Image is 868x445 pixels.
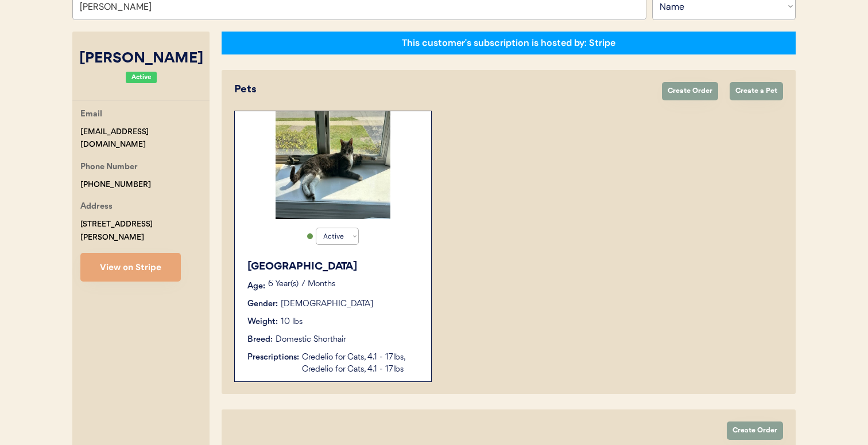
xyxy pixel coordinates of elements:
[80,200,113,214] div: Address
[80,108,102,122] div: Email
[80,218,210,244] div: [STREET_ADDRESS][PERSON_NAME]
[281,298,373,310] div: [DEMOGRAPHIC_DATA]
[247,334,273,346] div: Breed:
[247,259,420,275] div: [GEOGRAPHIC_DATA]
[80,161,138,175] div: Phone Number
[247,352,299,364] div: Prescriptions:
[247,316,278,328] div: Weight:
[72,48,210,70] div: [PERSON_NAME]
[268,280,420,288] p: 6 Year(s) 7 Months
[276,111,390,219] img: IMG_0458.jpeg
[662,82,718,100] button: Create Order
[234,82,650,97] div: Pets
[80,253,181,282] button: View on Stripe
[247,298,278,310] div: Gender:
[80,178,151,192] div: [PHONE_NUMBER]
[730,82,783,100] button: Create a Pet
[302,352,420,376] div: Credelio for Cats, 4.1 - 17lbs, Credelio for Cats, 4.1 - 17lbs
[727,421,783,440] button: Create Order
[402,37,615,49] div: This customer's subscription is hosted by: Stripe
[276,334,346,346] div: Domestic Shorthair
[247,280,265,292] div: Age:
[80,126,210,152] div: [EMAIL_ADDRESS][DOMAIN_NAME]
[281,316,303,328] div: 10 lbs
